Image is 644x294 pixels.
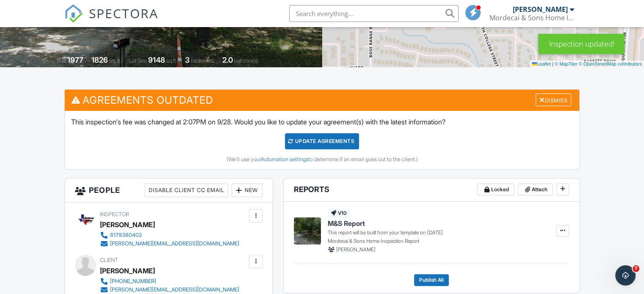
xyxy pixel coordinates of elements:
[110,278,156,285] div: [PHONE_NUMBER]
[285,133,359,149] div: Update Agreements
[67,55,83,64] div: 1977
[110,232,142,239] div: 8179380402
[110,240,239,247] div: [PERSON_NAME][EMAIL_ADDRESS][DOMAIN_NAME]
[71,156,573,163] div: (We'll use your to determine if an email goes out to the client.)
[100,218,155,231] div: [PERSON_NAME]
[615,265,636,286] iframe: Intercom live chat
[166,58,177,64] span: sq.ft.
[100,257,118,263] span: Client
[109,58,121,64] span: sq. ft.
[91,55,108,64] div: 1826
[100,264,155,277] div: [PERSON_NAME]
[489,14,574,22] div: Mordecai & Sons Home Inspections LLC
[536,93,571,107] div: Dismiss
[65,179,273,203] h3: People
[260,156,308,162] a: Automation settings
[191,58,214,64] span: bedrooms
[579,61,642,66] a: © OpenStreetMap contributors
[64,11,158,29] a: SPECTORA
[100,277,239,286] a: [PHONE_NUMBER]
[100,239,239,248] a: [PERSON_NAME][EMAIL_ADDRESS][DOMAIN_NAME]
[552,61,553,66] span: |
[64,4,83,23] img: The Best Home Inspection Software - Spectora
[532,61,551,66] a: Leaflet
[234,58,258,64] span: bathrooms
[145,184,228,197] div: Disable Client CC Email
[65,111,579,169] div: This inspection's fee was changed at 2:07PM on 9/28. Would you like to update your agreement(s) w...
[232,184,263,197] div: New
[555,61,578,66] a: © MapTiler
[110,286,239,293] div: [PERSON_NAME][EMAIL_ADDRESS][DOMAIN_NAME]
[129,58,147,64] span: Lot Size
[185,55,190,64] div: 3
[148,55,165,64] div: 9148
[57,58,66,64] span: Built
[89,4,158,22] span: SPECTORA
[65,90,579,110] h3: Agreements Outdated
[289,5,459,22] input: Search everything...
[222,55,233,64] div: 2.0
[100,211,129,217] span: Inspector
[100,231,239,239] a: 8179380402
[100,286,239,294] a: [PERSON_NAME][EMAIL_ADDRESS][DOMAIN_NAME]
[513,5,568,14] div: [PERSON_NAME]
[538,34,625,54] div: Inspection updated!
[633,265,639,272] span: 7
